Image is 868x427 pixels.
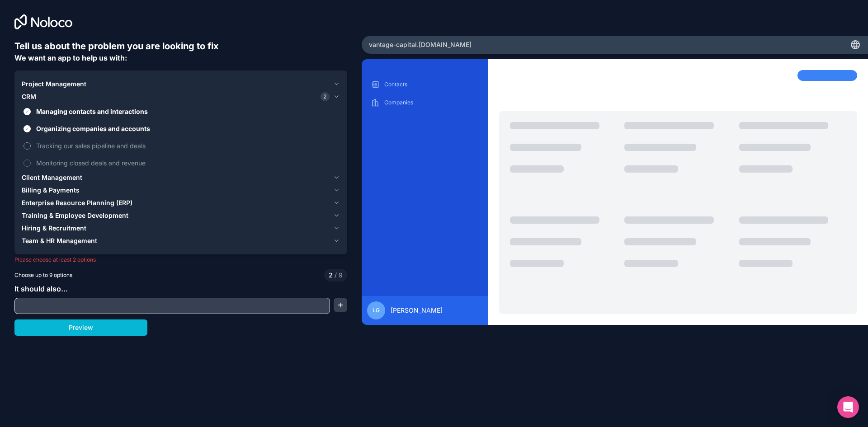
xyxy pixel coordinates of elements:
[335,271,337,279] span: /
[14,319,147,336] button: Preview
[384,81,479,88] p: Contacts
[36,124,338,133] span: Organizing companies and accounts
[22,209,340,222] button: Training & Employee Development
[333,271,343,280] span: 9
[369,40,472,49] span: vantage-capital .[DOMAIN_NAME]
[14,284,68,293] span: It should also...
[14,40,347,52] h6: Tell us about the problem you are looking to fix
[22,78,340,90] button: Project Management
[24,142,31,150] button: Tracking our sales pipeline and deals
[24,108,31,115] button: Managing contacts and interactions
[14,271,72,279] span: Choose up to 9 options
[321,92,330,101] span: 2
[373,307,380,314] span: LG
[22,198,132,207] span: Enterprise Resource Planning (ERP)
[22,80,86,89] span: Project Management
[22,236,97,245] span: Team & HR Management
[22,235,340,247] button: Team & HR Management
[384,99,479,106] p: Companies
[22,222,340,235] button: Hiring & Recruitment
[22,90,340,103] button: CRM2
[391,306,443,315] span: [PERSON_NAME]
[369,77,481,289] div: scrollable content
[837,396,859,418] div: Open Intercom Messenger
[22,103,340,171] div: CRM2
[24,160,31,167] button: Monitoring closed deals and revenue
[14,256,347,263] p: Please choose at least 2 options
[36,158,338,168] span: Monitoring closed deals and revenue
[22,224,86,233] span: Hiring & Recruitment
[22,186,80,195] span: Billing & Payments
[22,173,82,182] span: Client Management
[22,92,36,101] span: CRM
[24,125,31,132] button: Organizing companies and accounts
[36,141,338,150] span: Tracking our sales pipeline and deals
[22,197,340,209] button: Enterprise Resource Planning (ERP)
[22,211,128,220] span: Training & Employee Development
[14,53,127,62] span: We want an app to help us with:
[22,171,340,184] button: Client Management
[329,271,333,280] span: 2
[22,184,340,197] button: Billing & Payments
[36,107,338,116] span: Managing contacts and interactions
